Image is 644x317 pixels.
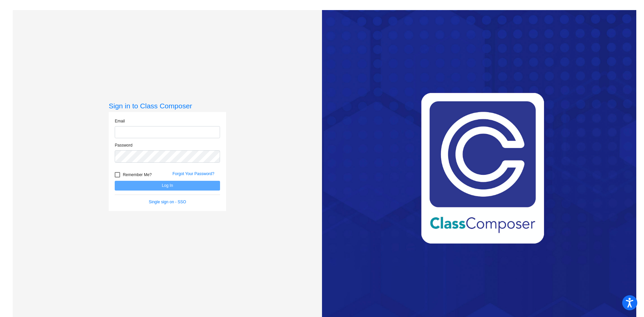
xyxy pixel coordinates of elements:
label: Password [115,142,132,148]
a: Forgot Your Password? [172,171,214,176]
label: Email [115,118,125,124]
button: Log In [115,181,220,191]
span: Remember Me? [123,171,152,179]
a: Single sign on - SSO [149,200,186,204]
h3: Sign in to Class Composer [109,102,226,110]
